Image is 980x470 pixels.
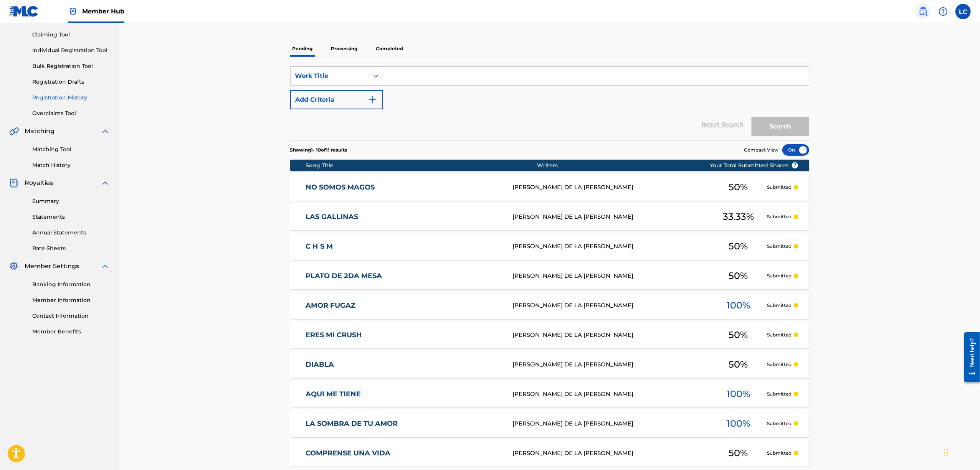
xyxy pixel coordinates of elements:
div: [PERSON_NAME] DE LA [PERSON_NAME] [512,331,710,340]
a: NO SOMOS MAGOS [306,183,502,192]
a: C H S M [306,242,502,251]
span: 33.33 % [723,210,754,224]
iframe: Chat Widget [942,433,980,470]
span: Member Settings [25,262,79,271]
a: Registration Drafts [32,78,110,86]
div: [PERSON_NAME] DE LA [PERSON_NAME] [512,360,710,369]
p: Submitted [767,450,792,457]
span: Royalties [25,178,53,188]
form: Search Form [290,66,809,140]
a: PLATO DE 2DA MESA [306,272,502,280]
div: [PERSON_NAME] DE LA [PERSON_NAME] [512,183,710,192]
div: [PERSON_NAME] DE LA [PERSON_NAME] [512,390,710,399]
div: User Menu [955,4,971,19]
a: AMOR FUGAZ [306,301,502,310]
a: Claiming Tool [32,31,110,39]
span: 50 % [729,446,748,460]
p: Submitted [767,302,792,309]
a: LAS GALLINAS [306,213,502,221]
img: Royalties [9,178,18,188]
a: Contact Information [32,312,110,320]
a: Individual Registration Tool [32,46,110,54]
img: expand [101,178,110,188]
img: 9d2ae6d4665cec9f34b9.svg [368,95,377,104]
p: Submitted [767,361,792,368]
a: Overclaims Tool [32,109,110,117]
span: Member Hub [82,7,124,16]
button: Add Criteria [290,90,383,109]
div: [PERSON_NAME] DE LA [PERSON_NAME] [512,242,710,251]
a: Statements [32,213,110,221]
img: search [919,7,928,16]
a: Member Benefits [32,328,110,336]
div: [PERSON_NAME] DE LA [PERSON_NAME] [512,419,710,428]
span: Compact View [744,147,779,153]
img: Matching [9,127,19,136]
a: LA SOMBRA DE TU AMOR [306,419,502,428]
p: Processing [329,41,360,57]
img: MLC Logo [9,6,39,17]
a: Match History [32,161,110,169]
p: Submitted [767,391,792,397]
a: COMPRENSE UNA VIDA [306,449,502,458]
span: 50 % [729,358,748,371]
a: Banking Information [32,280,110,289]
p: Submitted [767,184,792,191]
img: expand [101,127,110,136]
img: Member Settings [9,262,18,271]
div: Work Title [295,71,364,81]
p: Submitted [767,213,792,220]
span: 50 % [729,239,748,253]
span: ? [792,162,798,168]
a: Annual Statements [32,229,110,237]
span: 50 % [729,269,748,283]
a: Registration History [32,94,110,102]
div: [PERSON_NAME] DE LA [PERSON_NAME] [512,213,710,221]
a: ERES MI CRUSH [306,331,502,340]
a: Rate Sheets [32,244,110,252]
a: DIABLA [306,360,502,369]
span: 50 % [729,180,748,194]
span: 100 % [727,298,750,312]
p: Showing 1 - 10 of 11 results [290,147,347,153]
span: 50 % [729,328,748,342]
a: Matching Tool [32,145,110,153]
span: 100 % [727,417,750,430]
a: Member Information [32,296,110,304]
a: Public Search [916,4,931,19]
p: Submitted [767,420,792,427]
img: help [939,7,948,16]
img: Top Rightsholder [68,7,78,16]
a: AQUI ME TIENE [306,390,502,399]
p: Pending [290,41,315,57]
p: Submitted [767,243,792,250]
div: Help [935,4,951,19]
div: [PERSON_NAME] DE LA [PERSON_NAME] [512,449,710,458]
div: Writers [537,162,734,170]
a: Bulk Registration Tool [32,62,110,70]
p: Submitted [767,331,792,338]
p: Submitted [767,272,792,279]
a: Summary [32,197,110,205]
iframe: Resource Center [959,327,980,388]
span: 100 % [727,387,750,401]
p: Completed [374,41,406,57]
img: expand [101,262,110,271]
span: Your Total Submitted Shares [710,162,798,170]
div: [PERSON_NAME] DE LA [PERSON_NAME] [512,272,710,280]
div: Song Title [306,162,537,170]
div: [PERSON_NAME] DE LA [PERSON_NAME] [512,301,710,310]
span: Matching [25,127,55,136]
div: Drag [944,441,949,464]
